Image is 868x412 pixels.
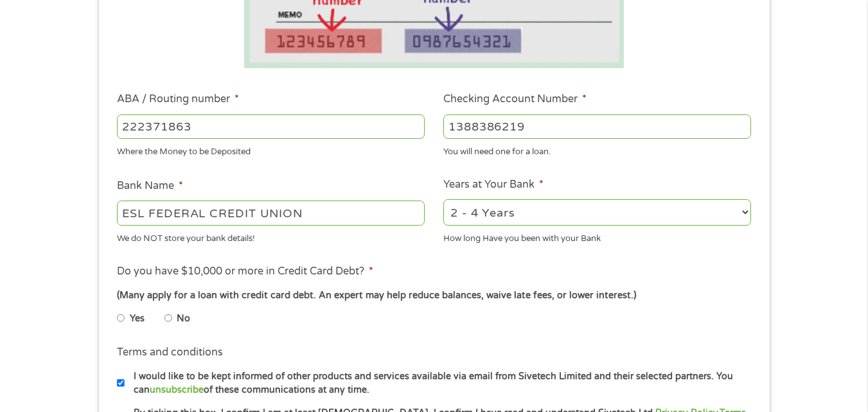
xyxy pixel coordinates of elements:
input: 345634636 [443,114,751,139]
a: unsubscribe [150,384,204,395]
div: You will need one for a loan. [443,141,751,159]
label: I would like to be kept informed of other products and services available via email from Sivetech... [125,370,755,397]
label: Checking Account Number [443,93,587,106]
div: We do NOT store your bank details! [117,228,425,245]
label: Years at Your Bank [443,178,544,192]
div: (Many apply for a loan with credit card debt. An expert may help reduce balances, waive late fees... [117,289,750,303]
input: 263177916 [117,114,425,139]
label: Do you have $10,000 or more in Credit Card Debt? [117,265,373,278]
div: Where the Money to be Deposited [117,141,425,159]
label: Terms and conditions [117,346,223,359]
label: Yes [130,312,145,326]
label: ABA / Routing number [117,93,239,106]
div: How long Have you been with your Bank [443,228,751,245]
label: Bank Name [117,179,183,193]
label: No [177,312,190,326]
